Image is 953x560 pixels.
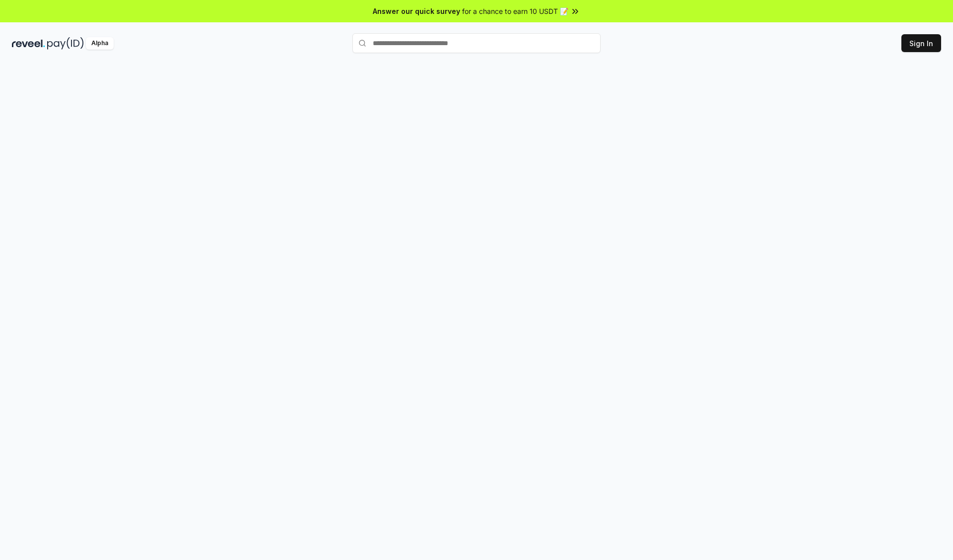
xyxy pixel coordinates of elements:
img: reveel_dark [12,37,45,50]
span: for a chance to earn 10 USDT 📝 [462,6,568,16]
div: Alpha [86,37,114,50]
button: Sign In [901,34,941,52]
img: pay_id [47,37,84,50]
span: Answer our quick survey [373,6,460,16]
